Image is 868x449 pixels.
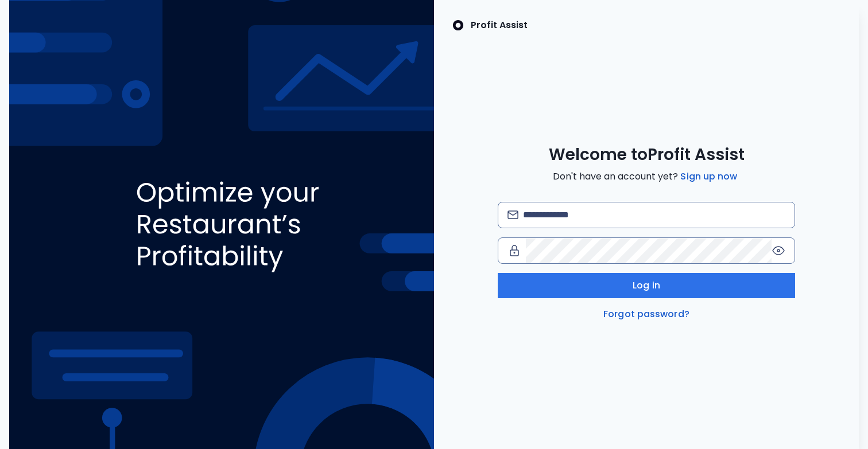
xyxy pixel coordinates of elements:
img: email [507,210,518,219]
span: Welcome to Profit Assist [549,145,745,165]
span: Log in [633,279,660,292]
span: Don't have an account yet? [553,170,739,183]
a: Sign up now [678,170,739,183]
button: Log in [498,273,795,298]
p: Profit Assist [471,18,528,32]
img: SpotOn Logo [452,18,464,32]
a: Forgot password? [601,307,692,321]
